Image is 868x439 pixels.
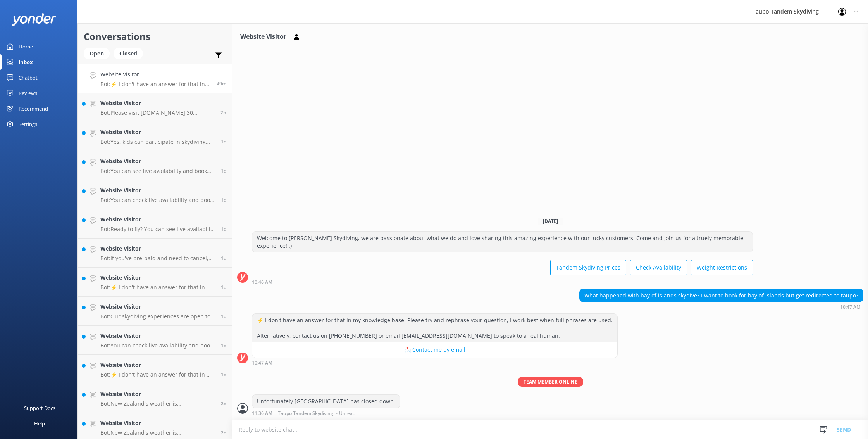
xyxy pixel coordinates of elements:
[24,400,55,416] div: Support Docs
[240,32,286,42] h3: Website Visitor
[100,244,215,253] h4: Website Visitor
[84,48,110,59] div: Open
[252,361,272,365] strong: 10:47 AM
[100,226,215,233] p: Bot: Ready to fly? You can see live availability and book online at [URL][DOMAIN_NAME]. If you ca...
[100,342,215,349] p: Bot: You can check live availability and book for [DATE] online at [URL][DOMAIN_NAME]. If you don...
[19,54,33,70] div: Inbox
[221,342,226,349] span: Sep 20 2025 03:10pm (UTC +12:00) Pacific/Auckland
[100,302,215,311] h4: Website Visitor
[252,395,400,408] div: Unfortunately [GEOGRAPHIC_DATA] has closed down.
[252,232,753,252] div: Welcome to [PERSON_NAME] Skydiving, we are passionate about what we do and love sharing this amaz...
[78,268,232,297] a: Website VisitorBot:⚡ I don't have an answer for that in my knowledge base. Please try and rephras...
[221,313,226,320] span: Sep 20 2025 07:04pm (UTC +12:00) Pacific/Auckland
[12,13,56,26] img: yonder-white-logo.png
[19,116,37,132] div: Settings
[78,355,232,384] a: Website VisitorBot:⚡ I don't have an answer for that in my knowledge base. Please try and rephras...
[221,371,226,378] span: Sep 20 2025 12:51pm (UTC +12:00) Pacific/Auckland
[78,326,232,355] a: Website VisitorBot:You can check live availability and book for [DATE] online at [URL][DOMAIN_NAM...
[252,280,272,285] strong: 10:46 AM
[19,39,33,54] div: Home
[100,157,215,166] h4: Website Visitor
[100,390,215,398] h4: Website Visitor
[78,180,232,209] a: Website VisitorBot:You can check live availability and book online at [URL][DOMAIN_NAME]. If you ...
[538,218,563,225] span: [DATE]
[84,49,114,57] a: Open
[518,377,583,387] span: Team member online
[221,226,226,232] span: Sep 21 2025 08:09am (UTC +12:00) Pacific/Auckland
[252,279,753,285] div: Sep 22 2025 10:46am (UTC +12:00) Pacific/Auckland
[100,332,215,340] h4: Website Visitor
[100,400,215,407] p: Bot: New Zealand's weather is unpredictable, and Taupo has its own microclimate that can change q...
[100,99,215,107] h4: Website Visitor
[19,101,48,116] div: Recommend
[100,273,215,282] h4: Website Visitor
[100,419,215,427] h4: Website Visitor
[78,93,232,122] a: Website VisitorBot:Please visit [DOMAIN_NAME] 30 minutes before your booking time to check the la...
[100,255,215,262] p: Bot: If you've pre-paid and need to cancel, you'll need to contact us directly. We will process a...
[114,49,147,57] a: Closed
[221,284,226,290] span: Sep 20 2025 09:46pm (UTC +12:00) Pacific/Auckland
[252,360,618,365] div: Sep 22 2025 10:47am (UTC +12:00) Pacific/Auckland
[78,64,232,93] a: Website VisitorBot:⚡ I don't have an answer for that in my knowledge base. Please try and rephras...
[252,314,617,342] div: ⚡ I don't have an answer for that in my knowledge base. Please try and rephrase your question, I ...
[19,70,38,85] div: Chatbot
[100,168,215,175] p: Bot: You can see live availability and book online at [URL][DOMAIN_NAME]. If you can't find your ...
[100,284,215,291] p: Bot: ⚡ I don't have an answer for that in my knowledge base. Please try and rephrase your questio...
[100,429,215,436] p: Bot: New Zealand's weather is unpredictable, and Taupo has its own microclimate that can change q...
[78,209,232,239] a: Website VisitorBot:Ready to fly? You can see live availability and book online at [URL][DOMAIN_NA...
[100,109,215,116] p: Bot: Please visit [DOMAIN_NAME] 30 minutes before your booking time to check the latest weather c...
[221,138,226,145] span: Sep 21 2025 10:54am (UTC +12:00) Pacific/Auckland
[221,168,226,174] span: Sep 21 2025 10:04am (UTC +12:00) Pacific/Auckland
[252,411,272,416] strong: 11:36 AM
[34,416,45,431] div: Help
[100,313,215,320] p: Bot: Our skydiving experiences are open to a wide age range. For participants under 14, they must...
[630,260,687,275] button: Check Availability
[19,85,37,101] div: Reviews
[579,304,863,309] div: Sep 22 2025 10:47am (UTC +12:00) Pacific/Auckland
[78,384,232,413] a: Website VisitorBot:New Zealand's weather is unpredictable, and Taupo has its own microclimate tha...
[580,289,863,302] div: What happened with bay of islands skydive? I want to book for bay of islands but get redirected t...
[550,260,626,275] button: Tandem Skydiving Prices
[691,260,753,275] button: Weight Restrictions
[252,410,400,416] div: Sep 22 2025 11:36am (UTC +12:00) Pacific/Auckland
[78,151,232,180] a: Website VisitorBot:You can see live availability and book online at [URL][DOMAIN_NAME]. If you ca...
[100,70,211,79] h4: Website Visitor
[278,411,333,416] span: Taupo Tandem Skydiving
[221,400,226,407] span: Sep 20 2025 11:16am (UTC +12:00) Pacific/Auckland
[100,81,211,88] p: Bot: ⚡ I don't have an answer for that in my knowledge base. Please try and rephrase your questio...
[78,122,232,151] a: Website VisitorBot:Yes, kids can participate in skydiving experiences. However, there are specifi...
[840,305,861,309] strong: 10:47 AM
[100,128,215,137] h4: Website Visitor
[100,215,215,224] h4: Website Visitor
[336,411,355,416] span: • Unread
[78,239,232,268] a: Website VisitorBot:If you've pre-paid and need to cancel, you'll need to contact us directly. We ...
[100,138,215,145] p: Bot: Yes, kids can participate in skydiving experiences. However, there are specific guidelines: ...
[100,371,215,378] p: Bot: ⚡ I don't have an answer for that in my knowledge base. Please try and rephrase your questio...
[252,342,617,358] button: 📩 Contact me by email
[100,197,215,204] p: Bot: You can check live availability and book online at [URL][DOMAIN_NAME]. If you can't find you...
[217,80,226,87] span: Sep 22 2025 10:47am (UTC +12:00) Pacific/Auckland
[221,197,226,203] span: Sep 21 2025 08:11am (UTC +12:00) Pacific/Auckland
[100,361,215,369] h4: Website Visitor
[220,109,226,116] span: Sep 22 2025 09:14am (UTC +12:00) Pacific/Auckland
[84,29,226,44] h2: Conversations
[78,297,232,326] a: Website VisitorBot:Our skydiving experiences are open to a wide age range. For participants under...
[221,429,226,436] span: Sep 20 2025 08:32am (UTC +12:00) Pacific/Auckland
[100,186,215,195] h4: Website Visitor
[221,255,226,261] span: Sep 20 2025 11:41pm (UTC +12:00) Pacific/Auckland
[114,48,143,59] div: Closed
